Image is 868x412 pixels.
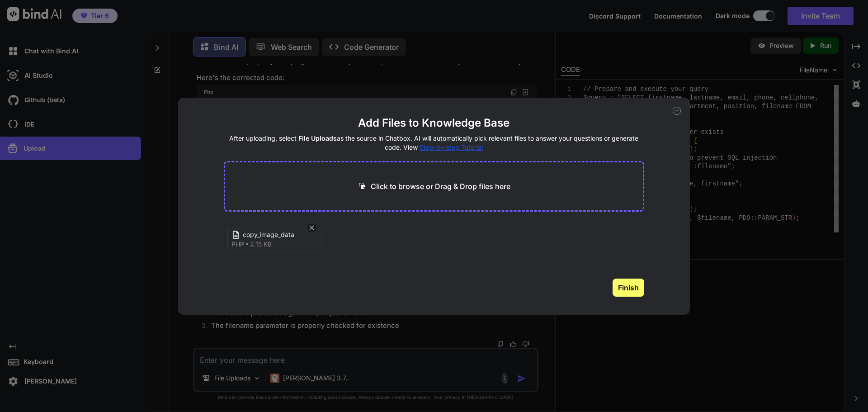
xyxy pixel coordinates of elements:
[243,230,315,240] span: copy_image_data
[298,134,337,142] span: File Uploads
[371,181,510,192] p: Click to browse or Drag & Drop files here
[420,143,483,151] span: Step-by-step Tutorial
[231,240,244,249] span: php
[224,116,645,130] h2: Add Files to Knowledge Base
[250,240,272,249] span: 2.15 KB
[224,134,645,152] h4: After uploading, select as the source in Chatbox. AI will automatically pick relevant files to an...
